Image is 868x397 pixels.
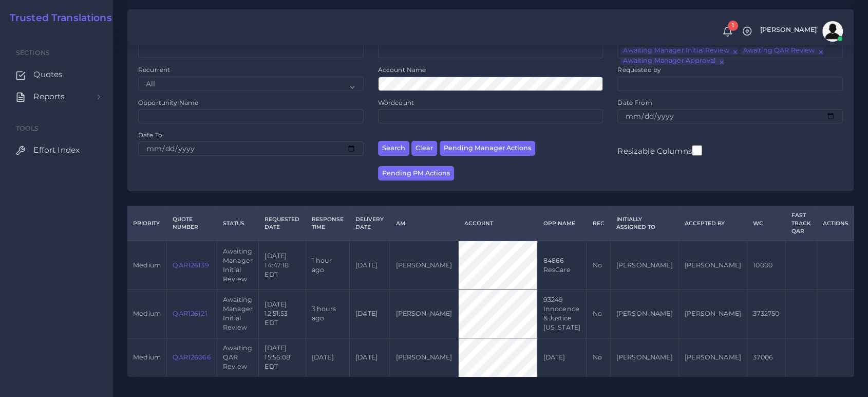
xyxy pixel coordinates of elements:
span: Reports [33,91,65,102]
span: Sections [16,49,50,57]
td: [DATE] 12:51:53 EDT [259,290,306,338]
span: medium [133,310,161,317]
td: [DATE] 15:56:08 EDT [259,338,306,376]
label: Resizable Columns [617,144,702,157]
td: 84866 ResCare [537,241,587,290]
td: 37006 [747,338,785,376]
td: 10000 [747,241,785,290]
td: [DATE] 14:47:18 EDT [259,241,306,290]
th: Response Time [306,206,349,241]
label: Account Name [378,65,426,74]
button: Clear [411,141,437,156]
th: Priority [127,206,167,241]
button: Pending Manager Actions [440,141,535,156]
td: Awaiting Manager Initial Review [217,290,258,338]
td: No [587,241,610,290]
th: Opp Name [537,206,587,241]
th: Actions [817,206,854,241]
a: Trusted Translations [3,12,112,24]
th: Status [217,206,258,241]
th: REC [587,206,610,241]
th: Initially Assigned to [610,206,678,241]
a: QAR126066 [173,353,211,361]
th: WC [747,206,785,241]
td: [DATE] [349,241,389,290]
td: No [587,338,610,376]
td: No [587,290,610,338]
td: [PERSON_NAME] [610,241,678,290]
span: 1 [728,21,738,31]
a: Quotes [8,64,105,85]
td: [PERSON_NAME] [390,241,458,290]
label: Wordcount [378,98,414,107]
th: AM [390,206,458,241]
td: [PERSON_NAME] [678,241,747,290]
a: QAR126121 [173,310,207,317]
td: [PERSON_NAME] [610,338,678,376]
td: Awaiting QAR Review [217,338,258,376]
li: Awaiting Manager Approval [620,58,724,65]
img: avatar [822,21,843,42]
button: Search [378,141,409,156]
span: Tools [16,124,39,132]
button: Pending PM Actions [378,166,454,181]
th: Fast Track QAR [785,206,817,241]
td: 93249 Innocence & Justice [US_STATE] [537,290,587,338]
td: [PERSON_NAME] [678,290,747,338]
span: [PERSON_NAME] [760,27,817,33]
span: medium [133,353,161,361]
span: Effort Index [33,145,80,156]
td: [PERSON_NAME] [390,338,458,376]
td: Awaiting Manager Initial Review [217,241,258,290]
th: Account [458,206,537,241]
th: Accepted by [678,206,747,241]
input: Resizable Columns [692,144,702,157]
label: Date To [138,131,162,139]
td: [DATE] [349,338,389,376]
td: [PERSON_NAME] [390,290,458,338]
th: Requested Date [259,206,306,241]
a: Reports [8,86,105,107]
td: 3732750 [747,290,785,338]
a: 1 [719,26,737,37]
td: 1 hour ago [306,241,349,290]
td: [PERSON_NAME] [610,290,678,338]
label: Opportunity Name [138,98,198,107]
span: medium [133,261,161,269]
span: Quotes [33,69,63,80]
th: Quote Number [167,206,217,241]
a: QAR126139 [173,261,209,269]
a: Effort Index [8,139,105,161]
label: Requested by [617,65,661,74]
label: Recurrent [138,65,170,74]
li: Awaiting Manager Initial Review [620,47,738,55]
td: [PERSON_NAME] [678,338,747,376]
a: [PERSON_NAME]avatar [755,21,846,42]
td: [DATE] [306,338,349,376]
label: Date From [617,98,652,107]
td: 3 hours ago [306,290,349,338]
th: Delivery Date [349,206,389,241]
li: Awaiting QAR Review [741,47,824,55]
td: [DATE] [349,290,389,338]
td: [DATE] [537,338,587,376]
